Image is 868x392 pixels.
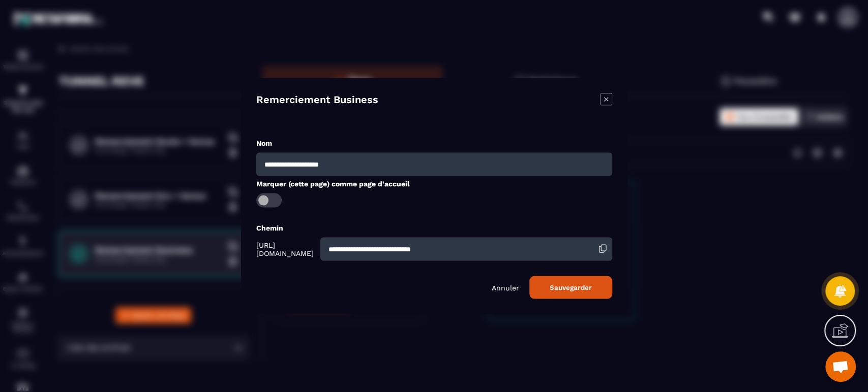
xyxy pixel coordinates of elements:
[256,93,378,108] h4: Remerciement Business
[256,224,283,232] label: Chemin
[256,241,318,257] span: [URL][DOMAIN_NAME]
[256,180,410,188] label: Marquer (cette page) comme page d'accueil
[492,283,519,291] p: Annuler
[256,139,272,147] label: Nom
[529,276,612,299] button: Sauvegarder
[825,351,856,382] div: Ouvrir le chat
